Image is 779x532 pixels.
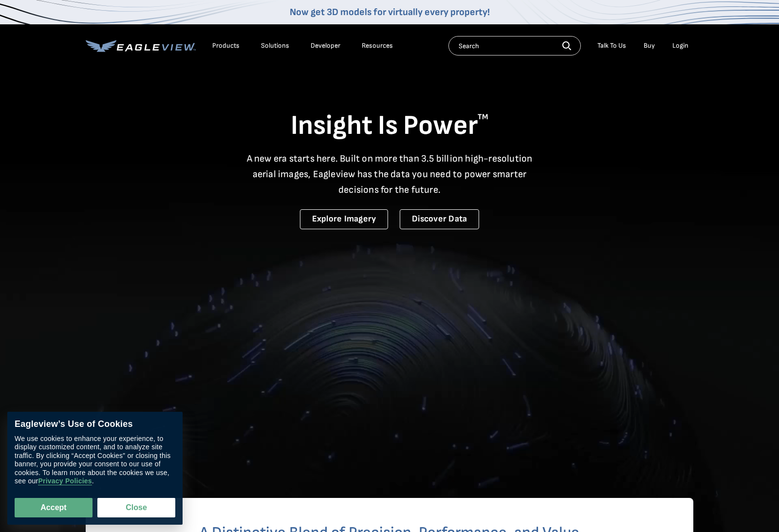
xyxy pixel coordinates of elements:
[290,6,490,18] a: Now get 3D models for virtually every property!
[97,498,175,517] button: Close
[478,112,488,122] sup: TM
[672,41,688,50] div: Login
[212,41,240,50] div: Products
[261,41,289,50] div: Solutions
[400,209,479,229] a: Discover Data
[300,209,389,229] a: Explore Imagery
[38,477,92,486] a: Privacy Policies
[86,109,693,143] h1: Insight Is Power
[15,435,175,486] div: We use cookies to enhance your experience, to display customized content, and to analyze site tra...
[448,36,581,55] input: Search
[15,498,93,517] button: Accept
[311,41,340,50] a: Developer
[597,41,626,50] div: Talk To Us
[644,41,655,50] a: Buy
[15,419,175,430] div: Eagleview’s Use of Cookies
[362,41,393,50] div: Resources
[241,151,538,198] p: A new era starts here. Built on more than 3.5 billion high-resolution aerial images, Eagleview ha...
